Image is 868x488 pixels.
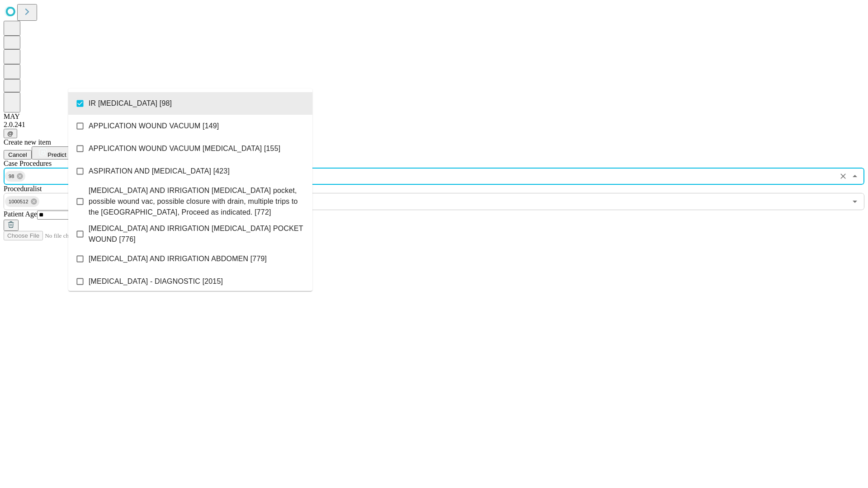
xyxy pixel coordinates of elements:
[8,151,27,158] span: Cancel
[89,253,267,264] span: [MEDICAL_DATA] AND IRRIGATION ABDOMEN [779]
[89,98,172,109] span: IR [MEDICAL_DATA] [98]
[4,210,37,218] span: Patient Age
[89,121,219,131] span: APPLICATION WOUND VACUUM [149]
[4,113,864,121] div: MAY
[837,170,849,183] button: Clear
[47,151,66,158] span: Predict
[89,166,230,177] span: ASPIRATION AND [MEDICAL_DATA] [423]
[5,171,18,182] span: 98
[32,146,73,160] button: Predict
[89,185,305,218] span: [MEDICAL_DATA] AND IRRIGATION [MEDICAL_DATA] pocket, possible wound vac, possible closure with dr...
[7,130,14,137] span: @
[89,143,280,154] span: APPLICATION WOUND VACUUM [MEDICAL_DATA] [155]
[4,160,52,167] span: Scheduled Procedure
[89,223,305,245] span: [MEDICAL_DATA] AND IRRIGATION [MEDICAL_DATA] POCKET WOUND [776]
[4,185,42,192] span: Proceduralist
[849,170,861,183] button: Close
[4,150,32,160] button: Cancel
[4,138,51,146] span: Create new item
[89,276,223,287] span: [MEDICAL_DATA] - DIAGNOSTIC [2015]
[849,195,861,208] button: Open
[5,196,39,207] div: 1000512
[4,121,864,129] div: 2.0.241
[4,129,17,138] button: @
[5,197,32,207] span: 1000512
[5,171,25,182] div: 98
